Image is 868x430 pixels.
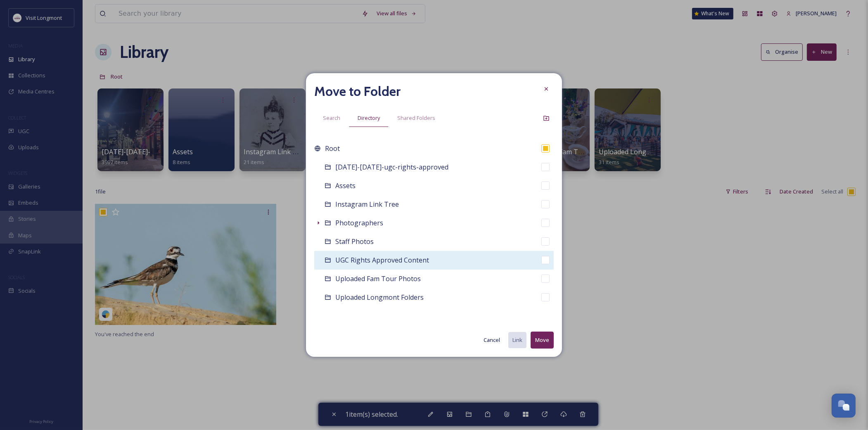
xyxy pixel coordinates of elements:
span: Assets [335,181,356,190]
span: Instagram Link Tree [335,200,399,209]
button: Move [531,332,554,349]
button: Link [508,332,526,348]
span: [DATE]-[DATE]-ugc-rights-approved [335,162,448,172]
h2: Move to Folder [314,81,401,101]
span: Uploaded Longmont Folders [335,293,424,302]
span: Shared Folders [397,114,435,122]
span: Staff Photos [335,237,374,246]
span: Search [323,114,340,122]
span: Uploaded Fam Tour Photos [335,274,421,283]
button: Cancel [479,332,504,348]
span: Directory [358,114,380,122]
span: Photographers [335,218,383,227]
button: Open Chat [832,394,856,418]
span: UGC Rights Approved Content [335,256,429,265]
span: Root [325,143,340,153]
